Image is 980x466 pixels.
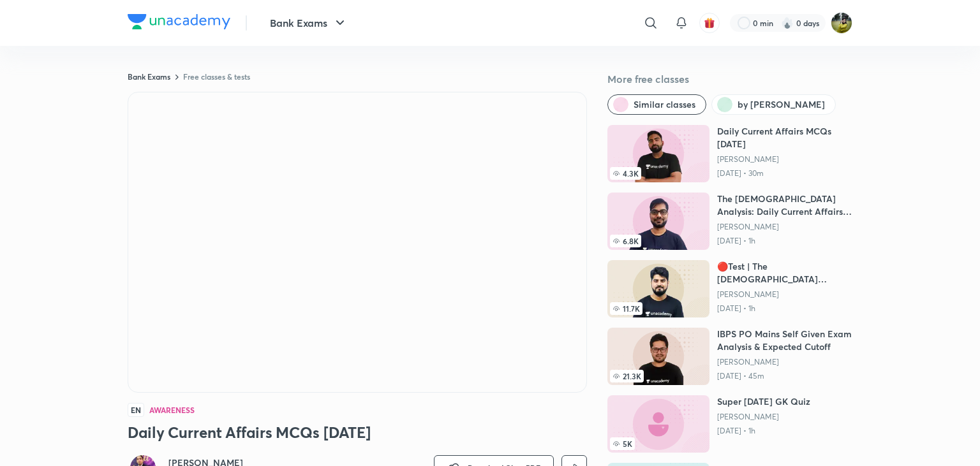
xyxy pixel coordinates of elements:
p: [DATE] • 30m [717,168,852,178]
span: 4.3K [610,167,641,180]
a: [PERSON_NAME] [717,412,810,422]
h6: The [DEMOGRAPHIC_DATA] Analysis: Daily Current Affairs ([DATE]) [717,193,852,218]
img: streak [781,17,794,29]
h6: Daily Current Affairs MCQs [DATE] [717,125,852,150]
p: [DATE] • 1h [717,426,810,436]
h6: Super [DATE] GK Quiz [717,395,810,408]
button: avatar [699,13,720,33]
img: avatar [704,17,715,29]
button: Bank Exams [262,10,355,36]
span: 21.3K [610,370,644,382]
button: by Abhijeet Mishra [711,94,836,115]
span: 5K [610,437,635,450]
button: Similar classes [607,94,706,115]
p: [DATE] • 1h [717,236,852,246]
a: [PERSON_NAME] [717,222,852,232]
p: [DATE] • 45m [717,371,852,381]
a: Bank Exams [128,71,170,82]
h5: More free classes [607,71,852,87]
span: by Abhijeet Mishra [738,98,825,111]
img: Jyoti singh [831,12,852,34]
h4: Awareness [149,406,194,414]
h6: 🔴Test | The [DEMOGRAPHIC_DATA] Editorial | 50 Questions | [DATE]🔴 [717,260,852,286]
a: [PERSON_NAME] [717,154,852,164]
span: Similar classes [634,98,695,111]
a: [PERSON_NAME] [717,357,852,367]
span: EN [128,403,144,417]
span: 6.8K [610,235,641,247]
h3: Daily Current Affairs MCQs [DATE] [128,422,587,442]
span: 11.7K [610,302,642,315]
p: [DATE] • 1h [717,303,852,314]
a: Free classes & tests [183,71,250,82]
a: Company Logo [128,14,230,33]
img: Company Logo [128,14,230,29]
h6: IBPS PO Mains Self Given Exam Analysis & Expected Cutoff [717,328,852,353]
iframe: Class [128,92,586,392]
a: [PERSON_NAME] [717,289,852,300]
